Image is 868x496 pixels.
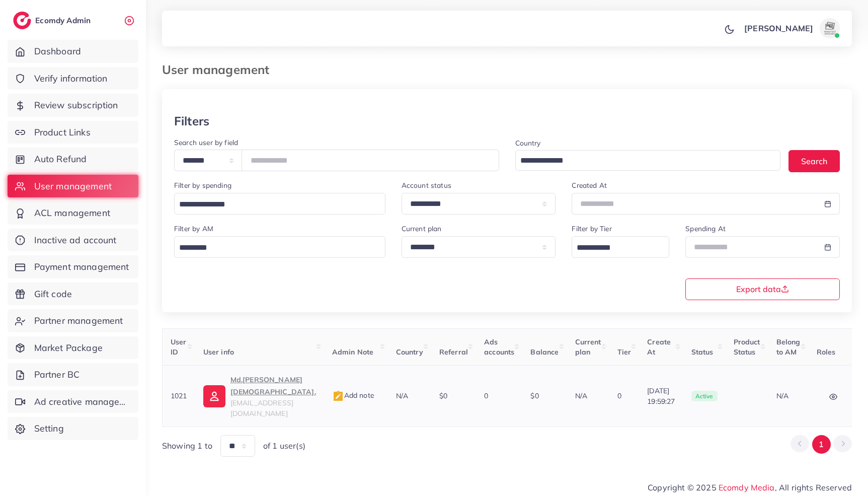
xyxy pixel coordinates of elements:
label: Filter by spending [174,180,231,190]
a: Review subscription [8,94,138,117]
input: Search for option [517,153,768,169]
label: Created At [572,180,607,190]
h3: Filters [174,114,209,128]
span: User info [203,347,234,357]
label: Country [515,138,541,148]
span: $0 [439,391,447,400]
span: Product Links [34,126,91,139]
span: of 1 user(s) [263,440,305,452]
span: Current plan [575,337,601,357]
p: Md.[PERSON_NAME][DEMOGRAPHIC_DATA]. [230,374,316,398]
span: Admin Note [332,347,374,357]
span: Status [691,347,714,357]
span: Setting [34,422,64,435]
span: User management [34,180,112,193]
span: 0 [617,391,621,400]
ul: Pagination [791,435,852,454]
span: 0 [484,391,488,400]
img: avatar [820,18,840,38]
label: Search user by field [174,137,238,148]
span: Belong to AM [776,337,801,357]
a: logoEcomdy Admin [13,12,93,29]
h3: User management [162,62,277,77]
span: Showing 1 to [162,440,212,452]
label: Spending At [685,224,726,234]
a: [PERSON_NAME]avatar [739,18,844,38]
span: N/A [575,391,587,400]
label: Filter by Tier [572,224,611,234]
span: Copyright © 2025 [648,481,852,493]
span: Verify information [34,72,108,85]
a: Gift code [8,282,138,306]
span: Tier [617,347,632,357]
a: Market Package [8,336,138,360]
span: Dashboard [34,45,81,58]
img: ic-user-info.36bf1079.svg [203,385,225,407]
a: Dashboard [8,40,138,63]
input: Search for option [176,240,372,256]
button: Export data [685,278,840,300]
div: Search for option [572,236,669,258]
span: Payment management [34,260,129,273]
a: Ecomdy Media [719,482,775,492]
img: logo [13,12,31,29]
button: Search [788,150,840,172]
span: Add note [332,391,374,400]
a: Md.[PERSON_NAME][DEMOGRAPHIC_DATA].[EMAIL_ADDRESS][DOMAIN_NAME] [203,374,316,418]
span: Gift code [34,288,72,301]
span: Market Package [34,341,103,355]
span: Inactive ad account [34,234,117,247]
label: Account status [402,180,451,190]
span: 1021 [171,391,187,400]
span: User ID [171,337,187,357]
button: Go to page 1 [812,435,831,454]
a: Verify information [8,67,138,90]
a: Partner BC [8,363,138,386]
input: Search for option [573,240,656,256]
a: Inactive ad account [8,229,138,252]
input: Search for option [176,197,372,212]
a: Ad creative management [8,390,138,413]
span: Auto Refund [34,153,87,166]
div: Search for option [174,193,385,215]
a: Payment management [8,255,138,278]
span: Ad creative management [34,395,131,408]
a: Partner management [8,309,138,332]
span: Export data [736,285,789,293]
span: $0 [530,391,538,400]
h2: Ecomdy Admin [35,16,93,25]
span: N/A [776,391,788,400]
span: Create At [647,337,671,357]
span: [DATE] 19:59:27 [647,386,675,406]
label: Current plan [402,224,442,234]
div: Search for option [174,236,385,258]
span: Product Status [734,337,760,357]
a: Auto Refund [8,148,138,171]
p: [PERSON_NAME] [744,22,813,34]
span: Partner management [34,314,123,327]
span: [EMAIL_ADDRESS][DOMAIN_NAME] [230,398,293,417]
span: , All rights Reserved [775,481,852,493]
span: Partner BC [34,368,80,381]
span: Balance [530,347,559,357]
span: active [691,391,718,402]
span: ACL management [34,206,110,220]
a: User management [8,175,138,198]
span: Review subscription [34,99,118,112]
div: Search for option [515,150,781,171]
img: admin_note.cdd0b510.svg [332,390,344,402]
a: Product Links [8,121,138,144]
span: N/A [396,391,408,400]
a: ACL management [8,201,138,225]
span: Roles [817,347,836,357]
span: Referral [439,347,468,357]
a: Setting [8,417,138,440]
span: Ads accounts [484,337,514,357]
label: Filter by AM [174,224,213,234]
span: Country [396,347,423,357]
